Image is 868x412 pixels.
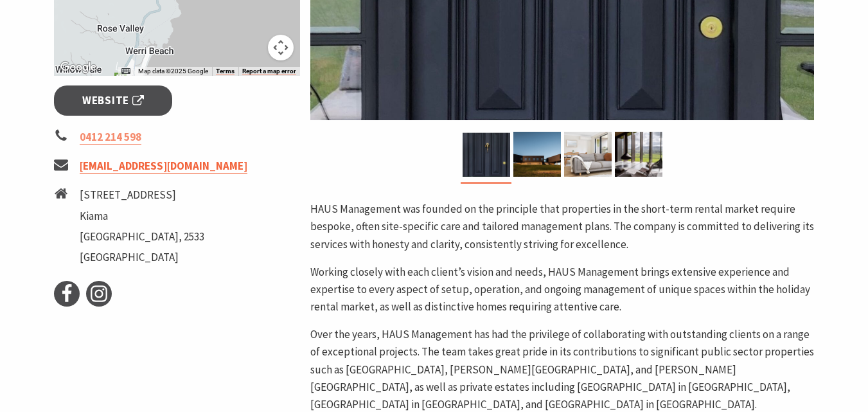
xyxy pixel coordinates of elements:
[54,85,173,116] a: Website
[121,67,130,76] button: Keyboard shortcuts
[80,208,204,225] li: Kiama
[216,67,235,75] a: Terms (opens in new tab)
[80,249,204,266] li: [GEOGRAPHIC_DATA]
[57,59,100,76] img: Google
[242,67,296,75] a: Report a map error
[82,92,144,109] span: Website
[80,130,141,145] a: 0412 214 598
[310,201,814,253] p: HAUS Management was founded on the principle that properties in the short-term rental market requ...
[57,59,100,76] a: Open this area in Google Maps (opens a new window)
[80,159,247,174] a: [EMAIL_ADDRESS][DOMAIN_NAME]
[268,35,294,60] button: Map camera controls
[80,186,204,204] li: [STREET_ADDRESS]
[80,228,204,246] li: [GEOGRAPHIC_DATA], 2533
[310,264,814,316] p: Working closely with each client’s vision and needs, HAUS Management brings extensive experience ...
[138,67,208,75] span: Map data ©2025 Google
